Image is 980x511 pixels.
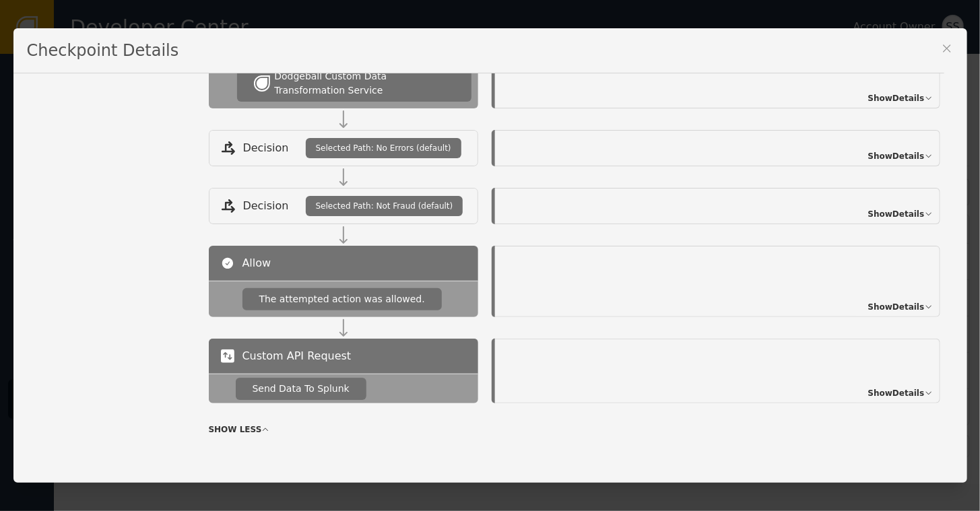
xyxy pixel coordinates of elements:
[242,348,352,364] span: Custom API Request
[316,200,453,212] span: Selected Path: Not Fraud (default)
[209,423,262,436] span: SHOW LESS
[274,69,454,98] div: Dodgeball Custom Data Transformation Service
[243,140,289,156] span: Decision
[13,28,944,73] div: Checkpoint Details
[242,288,442,310] div: The attempted action was allowed.
[868,208,925,220] span: Show Details
[868,92,925,104] span: Show Details
[868,387,925,399] span: Show Details
[253,382,350,396] div: Send Data To Splunk
[316,142,451,154] span: Selected Path: No Errors (default)
[868,150,925,162] span: Show Details
[243,198,289,214] span: Decision
[242,255,271,271] span: Allow
[868,301,925,313] span: Show Details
